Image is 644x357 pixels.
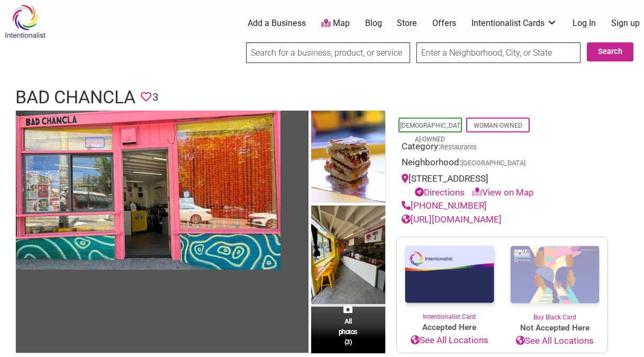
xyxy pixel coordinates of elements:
div: Category: [402,140,603,156]
img: Bad Chancla [311,206,385,307]
a: See All Locations [502,334,607,348]
a: Directions [415,187,465,198]
a: Intentionalist Cards [471,17,557,29]
a: Sign up [611,17,640,29]
a: View on Map [472,187,534,198]
img: Bad Chancla [311,111,385,206]
span: 3 [152,89,158,105]
a: [PHONE_NUMBER] [402,200,487,211]
h1: Bad Chancla [15,85,135,110]
img: Buy Black Card [502,237,607,313]
a: Offers [432,17,456,29]
input: Enter a Neighborhood, City, or State [416,42,580,63]
a: Map [321,17,350,30]
img: Bad Chancla [16,111,280,270]
a: Add a Business [248,17,306,29]
a: Store [397,17,417,29]
span: All photos (3) [339,316,358,346]
span: Accepted Here [397,322,502,334]
a: Intentionalist Card [397,237,502,322]
span: [GEOGRAPHIC_DATA] [461,160,525,167]
a: Log In [573,17,596,29]
img: Intentionalist Card [397,237,502,312]
a: Woman-Owned [474,122,522,129]
a: Restaurants [440,143,477,151]
button: Search [587,42,633,61]
a: Buy Black Card [502,237,607,322]
a: [URL][DOMAIN_NAME] [402,214,502,225]
a: Blog [365,17,382,29]
a: [DEMOGRAPHIC_DATA]-Owned [400,122,460,143]
div: [STREET_ADDRESS] [402,172,603,199]
input: Search for a business, product, or service [246,42,410,63]
div: Neighborhood: [402,156,603,172]
a: See All Locations [397,334,502,347]
span: Not Accepted Here [502,322,607,334]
